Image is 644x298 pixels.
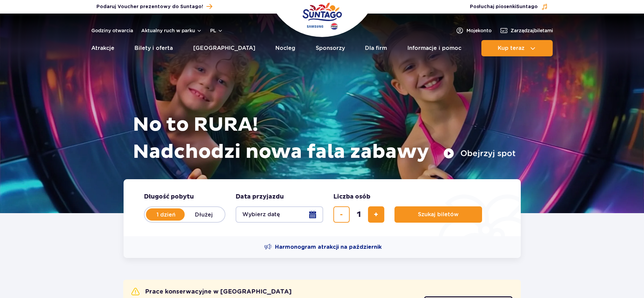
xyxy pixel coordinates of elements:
[91,27,133,34] a: Godziny otwarcia
[264,243,382,251] a: Harmonogram atrakcji na październik
[316,40,345,56] a: Sponsorzy
[133,111,516,166] h1: No to RURA! Nadchodzi nowa fala zabawy
[470,3,538,10] span: Posłuchaj piosenki
[91,40,114,56] a: Atrakcje
[333,193,370,201] span: Liczba osób
[144,193,194,201] span: Długość pobytu
[124,179,521,236] form: Planowanie wizyty w Park of Poland
[466,27,492,34] span: Moje konto
[511,27,553,34] span: Zarządzaj biletami
[275,243,382,251] span: Harmonogram atrakcji na październik
[498,45,525,51] span: Kup teraz
[516,4,538,9] span: Suntago
[236,193,284,201] span: Data przyjazdu
[141,28,202,33] button: Aktualny ruch w parku
[210,27,223,34] button: pl
[368,206,384,223] button: dodaj bilet
[481,40,553,56] button: Kup teraz
[236,206,323,223] button: Wybierz datę
[470,3,548,10] button: Posłuchaj piosenkiSuntago
[333,206,350,223] button: usuń bilet
[134,40,173,56] a: Bilety i oferta
[96,3,203,10] span: Podaruj Voucher prezentowy do Suntago!
[275,40,295,56] a: Nocleg
[407,40,461,56] a: Informacje i pomoc
[96,2,212,11] a: Podaruj Voucher prezentowy do Suntago!
[351,206,367,223] input: liczba biletów
[500,26,553,35] a: Zarządzajbiletami
[147,207,185,222] label: 1 dzień
[185,207,223,222] label: Dłużej
[456,26,492,35] a: Mojekonto
[365,40,387,56] a: Dla firm
[193,40,255,56] a: [GEOGRAPHIC_DATA]
[418,211,459,218] span: Szukaj biletów
[443,148,516,159] button: Obejrzyj spot
[394,206,482,223] button: Szukaj biletów
[131,288,292,296] h2: Prace konserwacyjne w [GEOGRAPHIC_DATA]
